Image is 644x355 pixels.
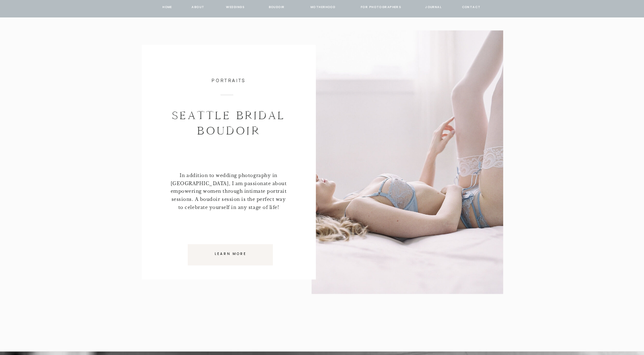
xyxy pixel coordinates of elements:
a: Learn More [192,251,269,259]
a: home [160,5,176,12]
a: contact [458,5,485,12]
a: journal [421,5,447,12]
a: Motherhood [306,5,341,12]
a: about [189,5,207,12]
h2: portraits [187,77,271,86]
a: Weddings [221,5,250,12]
a: for photographers [354,5,409,12]
a: BOUDOIR [265,5,289,12]
h3: Seattle Bridal boudoiR [167,108,291,167]
p: In addition to wedding photography in [GEOGRAPHIC_DATA], I am passionate about empowering women t... [170,172,288,233]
